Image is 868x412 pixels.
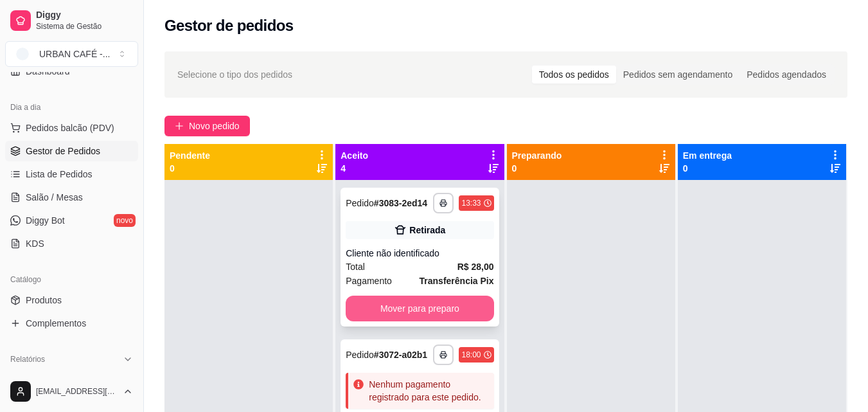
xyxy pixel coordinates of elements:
[26,145,100,157] span: Gestor de Pedidos
[346,260,365,274] span: Total
[616,66,740,84] div: Pedidos sem agendamento
[26,294,62,307] span: Produtos
[5,141,138,161] a: Gestor de Pedidos
[5,118,138,138] button: Pedidos balcão (PDV)
[5,41,138,67] button: Select a team
[461,350,481,360] div: 18:00
[5,269,138,290] div: Catálogo
[5,290,138,310] a: Produtos
[512,149,562,162] p: Preparando
[346,198,374,208] span: Pedido
[36,10,133,21] span: Diggy
[5,187,138,208] a: Salão / Mesas
[5,313,138,334] a: Complementos
[26,214,65,227] span: Diggy Bot
[341,162,368,175] p: 4
[5,5,138,36] a: DiggySistema de Gestão
[532,66,616,84] div: Todos os pedidos
[36,386,118,397] span: [EMAIL_ADDRESS][DOMAIN_NAME]
[512,162,562,175] p: 0
[5,376,138,407] button: [EMAIL_ADDRESS][DOMAIN_NAME]
[740,66,833,84] div: Pedidos agendados
[164,116,250,136] button: Novo pedido
[461,198,481,208] div: 13:33
[26,237,44,250] span: KDS
[683,162,732,175] p: 0
[374,350,427,360] strong: # 3072-a02b1
[409,224,445,237] div: Retirada
[341,149,368,162] p: Aceito
[26,168,93,181] span: Lista de Pedidos
[170,162,210,175] p: 0
[170,149,210,162] p: Pendente
[10,354,45,364] span: Relatórios
[189,119,240,133] span: Novo pedido
[369,378,488,404] div: Nenhum pagamento registrado para este pedido.
[420,276,494,286] strong: Transferência Pix
[26,317,86,330] span: Complementos
[5,97,138,118] div: Dia a dia
[346,350,374,360] span: Pedido
[5,164,138,184] a: Lista de Pedidos
[5,210,138,231] a: Diggy Botnovo
[164,15,294,36] h2: Gestor de pedidos
[346,247,493,260] div: Cliente não identificado
[683,149,732,162] p: Em entrega
[457,262,494,272] strong: R$ 28,00
[5,370,138,390] a: Relatórios de vendas
[5,233,138,254] a: KDS
[175,121,184,130] span: plus
[36,21,133,31] span: Sistema de Gestão
[39,48,110,60] div: URBAN CAFÉ - ...
[346,296,493,321] button: Mover para preparo
[26,191,83,204] span: Salão / Mesas
[177,67,292,82] span: Selecione o tipo dos pedidos
[374,198,427,208] strong: # 3083-2ed14
[26,121,114,134] span: Pedidos balcão (PDV)
[346,274,392,288] span: Pagamento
